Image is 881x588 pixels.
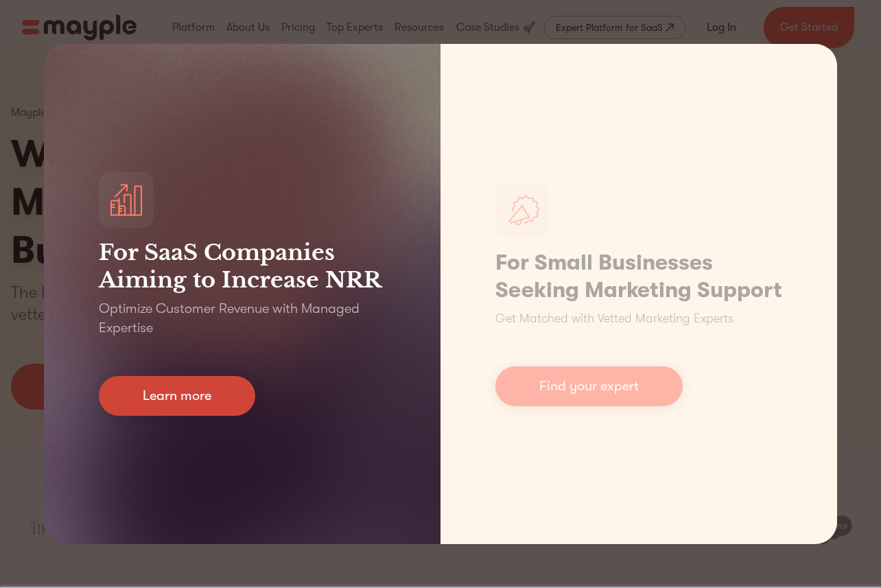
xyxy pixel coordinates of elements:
h3: For SaaS Companies Aiming to Increase NRR [99,239,386,294]
p: Get Matched with Vetted Marketing Experts [495,309,733,328]
a: Learn more [99,376,255,416]
p: Optimize Customer Revenue with Managed Expertise [99,299,386,338]
h1: For Small Businesses Seeking Marketing Support [495,249,782,304]
a: Find your expert [495,366,683,406]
